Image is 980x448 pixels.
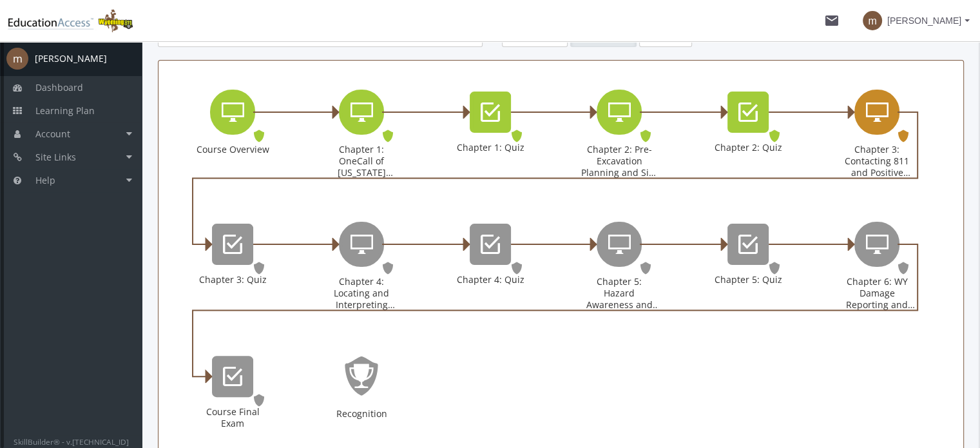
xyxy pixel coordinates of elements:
div: [PERSON_NAME] [35,52,107,65]
div: Chapter 3: Quiz [194,274,271,286]
div: Chapter 2: Quiz [684,70,812,202]
span: Help [35,174,55,186]
small: SkillBuilder® - v.[TECHNICAL_ID] [14,436,129,447]
div: Chapter 2: Pre-Excavation Planning and Site Preparation [581,144,658,179]
mat-icon: mail [824,13,840,28]
span: Site Links [35,151,76,163]
div: Chapter 2: Quiz [709,142,787,153]
span: [PERSON_NAME] [887,9,961,32]
div: Chapter 4: Quiz [452,274,529,286]
div: Chapter 6: WY Damage Reporting and Enforcement [812,202,941,335]
div: Chapter 3: Quiz [168,202,297,335]
div: Chapter 3: Contacting 811 and Positive Response [812,70,941,202]
span: Learning Plan [35,104,95,117]
div: Chapter 5: Quiz [684,202,812,335]
div: Chapter 1: OneCall of Wyoming Introduction [297,70,426,202]
div: Chapter 1: OneCall of [US_STATE] Introduction [323,144,400,179]
div: Chapter 2: Pre-Excavation Planning and Site Preparation [555,70,684,202]
div: Chapter 5: Hazard Awareness and Excavation Best Practices [581,276,658,311]
div: Chapter 1: Quiz [426,70,555,202]
div: Chapter 5: Hazard Awareness and Excavation Best Practices [555,202,684,335]
div: Chapter 6: WY Damage Reporting and Enforcement [838,276,916,311]
div: Chapter 1: Quiz [452,142,529,153]
div: Course Final Exam [194,406,271,429]
span: m [863,11,882,30]
div: Course Overview [194,144,271,155]
span: Dashboard [35,81,83,93]
div: Chapter 3: Contacting 811 and Positive Response [838,144,916,179]
span: m [6,48,28,70]
div: Chapter 4: Locating and Interpreting Markings [297,202,426,335]
div: Course Overview [168,70,297,202]
div: Chapter 4: Locating and Interpreting Markings [323,276,400,311]
div: Chapter 5: Quiz [709,274,787,286]
span: Account [35,128,70,140]
div: Chapter 4: Quiz [426,202,555,335]
div: Recognition [323,408,400,420]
